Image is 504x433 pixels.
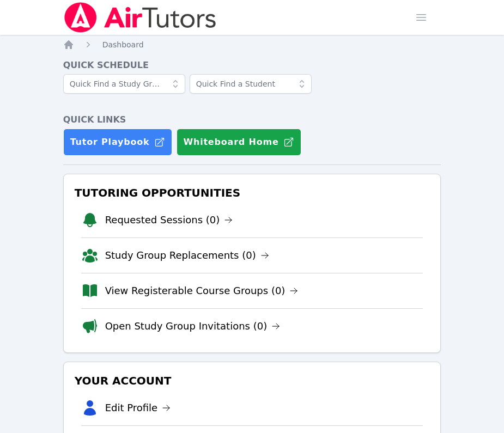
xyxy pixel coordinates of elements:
h4: Quick Schedule [63,59,441,72]
span: Dashboard [102,40,144,49]
button: Whiteboard Home [177,129,301,156]
h3: Your Account [72,371,432,391]
input: Quick Find a Study Group [63,74,185,94]
a: View Registerable Course Groups (0) [105,283,299,298]
input: Quick Find a Student [190,74,312,94]
nav: Breadcrumb [63,39,441,50]
a: Requested Sessions (0) [105,212,233,228]
a: Edit Profile [105,400,171,416]
a: Tutor Playbook [63,129,172,156]
h4: Quick Links [63,113,441,126]
a: Open Study Group Invitations (0) [105,319,281,334]
img: Air Tutors [63,2,217,33]
a: Dashboard [102,39,144,50]
a: Study Group Replacements (0) [105,248,269,263]
h3: Tutoring Opportunities [72,183,432,203]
